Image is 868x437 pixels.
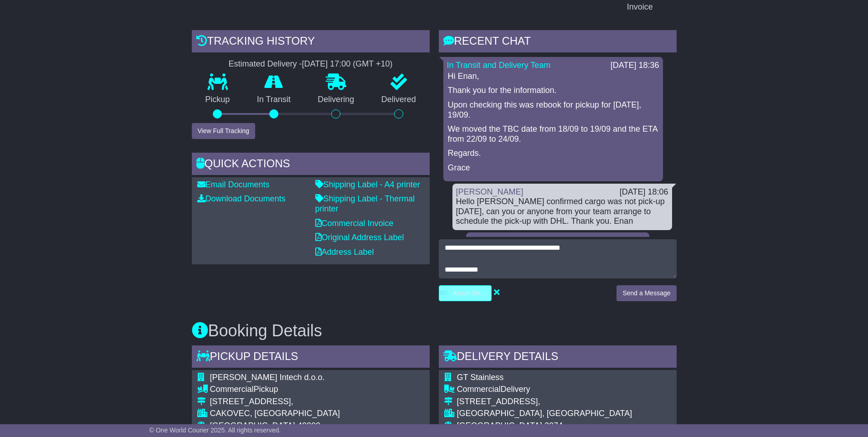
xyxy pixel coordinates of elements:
div: CAKOVEC, [GEOGRAPHIC_DATA] [210,409,424,419]
div: [DATE] 18:06 [620,187,668,197]
a: [PERSON_NAME] [456,187,524,196]
span: GT Stainless [457,373,504,382]
div: [DATE] 18:36 [611,61,659,71]
p: Hi Enan, [448,72,658,82]
p: Delivered [368,95,430,105]
div: [STREET_ADDRESS], [457,397,632,407]
div: [GEOGRAPHIC_DATA], [GEOGRAPHIC_DATA] [457,409,632,419]
div: Quick Actions [192,153,430,177]
div: RECENT CHAT [439,30,677,55]
div: Estimated Delivery - [192,59,430,69]
div: [STREET_ADDRESS], [210,397,424,407]
p: Delivering [304,95,368,105]
span: [PERSON_NAME] Intech d.o.o. [210,373,325,382]
p: Upon checking this was rebook for pickup for [DATE], 19/09. [448,100,658,120]
h3: Booking Details [192,322,677,340]
p: We moved the TBC date from 18/09 to 19/09 and the ETA from 22/09 to 24/09. [448,124,658,144]
p: Regards. [448,149,658,159]
span: Commercial [457,385,501,394]
span: [GEOGRAPHIC_DATA] [457,421,542,430]
span: 3074 [544,421,563,430]
a: In Transit and Delivery Team [447,61,551,70]
a: Commercial Invoice [315,219,394,228]
div: Tracking history [192,30,430,55]
a: Download Documents [197,194,286,203]
p: Grace [448,163,658,173]
div: Delivery [457,385,632,395]
a: Shipping Label - A4 printer [315,180,420,189]
div: Hello [PERSON_NAME] confirmed cargo was not pick-up [DATE], can you or anyone from your team arra... [456,197,668,226]
button: Send a Message [616,285,676,301]
a: Original Address Label [315,233,404,242]
div: Pickup [210,385,424,395]
a: Address Label [315,247,374,257]
div: Delivery Details [439,345,677,370]
div: [DATE] 17:00 (GMT +10) [302,59,393,69]
a: Email Documents [197,180,270,189]
div: Pickup Details [192,345,430,370]
button: View Full Tracking [192,123,255,139]
p: Thank you for the information. [448,86,658,96]
span: [GEOGRAPHIC_DATA] [210,421,295,430]
p: In Transit [243,95,304,105]
a: Shipping Label - Thermal printer [315,194,415,213]
p: Pickup [192,95,244,105]
span: Commercial [210,385,254,394]
span: © One World Courier 2025. All rights reserved. [149,427,281,434]
span: 40000 [298,421,320,430]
